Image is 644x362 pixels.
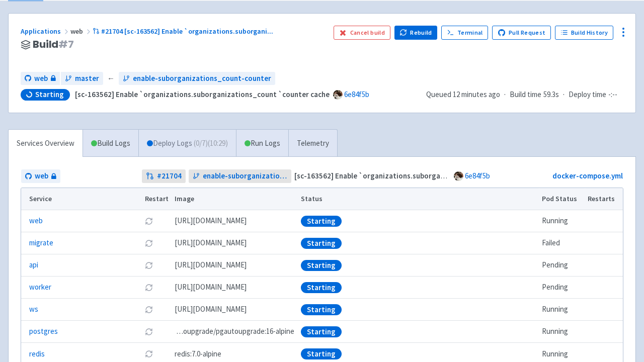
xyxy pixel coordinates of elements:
a: ws [29,304,38,315]
a: #21704 [142,169,186,183]
button: Rebuild [394,26,438,40]
span: web [70,27,93,36]
a: worker [29,282,51,293]
button: Restart pod [145,328,153,336]
span: enable-suborganizations_count-counter [133,73,271,84]
span: ( 0 / 7 ) (10:29) [194,138,228,149]
button: Restart pod [145,217,153,225]
a: Build History [555,26,613,40]
span: [DOMAIN_NAME][URL] [175,237,247,249]
span: [DOMAIN_NAME][URL] [175,259,247,271]
span: Build [33,39,74,50]
div: Starting [301,304,342,315]
a: migrate [29,237,53,249]
a: enable-suborganizations_count-counter [119,72,275,85]
div: Starting [301,326,342,337]
span: #21704 [sc-163562] Enable `organizations.suborgani ... [101,27,273,36]
div: · · [426,89,623,101]
th: Pod Status [539,188,585,210]
span: # 7 [58,37,74,51]
a: redis [29,348,45,360]
span: Starting [35,89,64,100]
span: Deploy time [569,89,606,101]
span: ← [107,73,115,84]
td: Pending [539,254,585,277]
td: Failed [539,232,585,254]
span: 59.3s [543,89,559,101]
time: 12 minutes ago [453,89,500,99]
a: web [21,72,60,85]
a: Telemetry [288,130,337,157]
div: Starting [301,238,342,249]
span: [DOMAIN_NAME][URL] [175,304,247,315]
button: Restart pod [145,306,153,314]
span: [DOMAIN_NAME][URL] [175,282,247,293]
span: Queued [426,89,500,99]
td: Running [539,321,585,343]
a: Applications [21,27,70,36]
a: Pull Request [492,26,551,40]
a: docker-compose.yml [552,171,623,180]
strong: [sc-163562] Enable `organizations.suborganizations_count `counter cache [294,171,549,180]
a: Build Logs [83,130,138,157]
span: web [34,73,48,84]
strong: [sc-163562] Enable `organizations.suborganizations_count `counter cache [75,89,330,99]
a: 6e84f5b [344,89,369,99]
span: redis:7.0-alpine [175,348,221,360]
strong: # 21704 [157,170,182,182]
span: master [75,73,99,84]
a: Run Logs [236,130,288,157]
a: enable-suborganizations_count-counter [189,169,292,183]
button: Restart pod [145,350,153,358]
span: web [35,170,48,182]
th: Restarts [585,188,623,210]
button: Restart pod [145,284,153,292]
th: Service [21,188,141,210]
a: api [29,259,38,271]
button: Restart pod [145,261,153,269]
span: Build time [510,89,541,101]
a: web [29,215,43,227]
span: enable-suborganizations_count-counter [203,170,288,182]
a: Services Overview [9,130,83,157]
a: web [21,169,60,183]
div: Starting [301,216,342,227]
a: master [61,72,103,85]
td: Running [539,299,585,321]
button: Restart pod [145,239,153,247]
td: Running [539,210,585,232]
div: Starting [301,282,342,293]
th: Restart [141,188,172,210]
a: Deploy Logs (0/7)(10:29) [138,130,236,157]
span: pgautoupgrade/pgautoupgrade:16-alpine [175,326,294,337]
a: postgres [29,326,58,337]
th: Image [172,188,298,210]
span: -:-- [608,89,617,101]
td: Pending [539,277,585,299]
a: 6e84f5b [465,171,490,180]
span: [DOMAIN_NAME][URL] [175,215,247,227]
div: Starting [301,260,342,271]
th: Status [298,188,539,210]
a: #21704 [sc-163562] Enable `organizations.suborgani... [93,27,275,36]
a: Terminal [441,26,488,40]
button: Cancel build [334,26,390,40]
div: Starting [301,348,342,359]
